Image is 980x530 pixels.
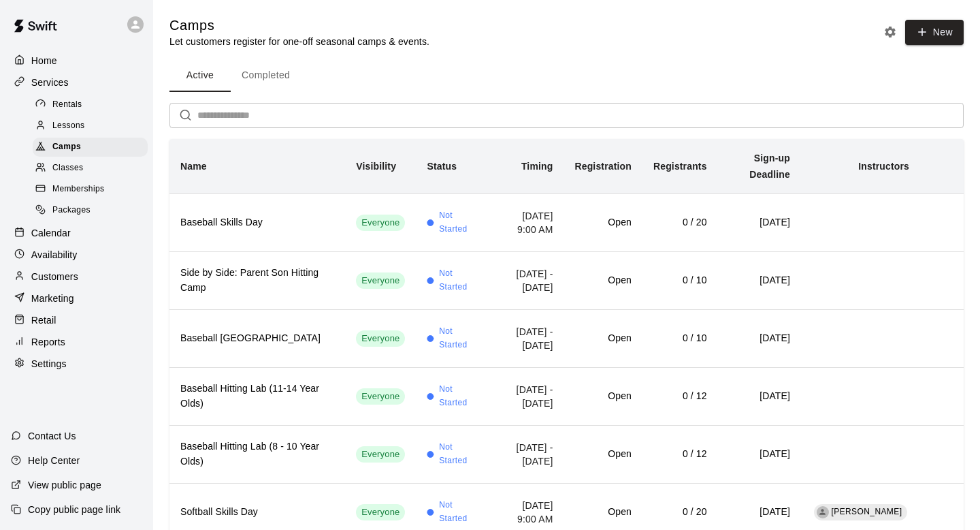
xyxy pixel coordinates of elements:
button: Camp settings [880,22,900,42]
p: View public page [28,478,101,492]
a: Settings [11,354,142,374]
p: Help Center [28,454,80,467]
p: Home [31,54,57,67]
a: Services [11,72,142,93]
a: Rentals [33,94,153,115]
h5: Camps [169,16,429,35]
td: [DATE] - [DATE] [490,425,564,483]
span: Camps [52,140,81,154]
span: Everyone [356,332,405,345]
p: Contact Us [28,429,76,443]
span: Not Started [439,383,478,410]
div: Camps [33,138,148,157]
p: Calendar [31,226,71,240]
td: [DATE] - [DATE] [490,309,564,367]
h6: 0 / 12 [653,389,707,404]
h6: Open [574,447,631,462]
h6: 0 / 10 [653,331,707,346]
p: Retail [31,313,56,327]
p: Availability [31,248,78,262]
h6: Baseball Skills Day [180,215,334,230]
b: Sign-up Deadline [749,153,790,180]
a: Availability [11,245,142,265]
p: Reports [31,335,65,349]
p: Customers [31,270,78,283]
h6: 0 / 10 [653,273,707,288]
span: Everyone [356,275,405,287]
span: Everyone [356,448,405,461]
b: Timing [521,161,553,172]
a: Packages [33,200,153,221]
p: Settings [31,357,67,371]
div: This service is visible to all of your customers [356,215,405,231]
b: Instructors [858,161,909,172]
h6: Baseball [GEOGRAPHIC_DATA] [180,331,334,346]
div: Lessons [33,116,148,136]
div: This service is visible to all of your customers [356,272,405,289]
span: Packages [52,204,91,217]
b: Name [180,161,207,172]
button: Active [169,59,231,92]
a: Lessons [33,115,153,136]
button: Completed [231,59,301,92]
span: [PERSON_NAME] [832,507,902,516]
div: This service is visible to all of your customers [356,330,405,347]
a: Home [11,50,142,71]
h6: [DATE] [729,389,790,404]
h6: Side by Side: Parent Son Hitting Camp [180,266,334,296]
h6: Baseball Hitting Lab (8 - 10 Year Olds) [180,439,334,469]
div: Cheyenne Simpson [817,506,829,518]
div: This service is visible to all of your customers [356,388,405,405]
h6: Open [574,215,631,230]
span: Not Started [439,209,478,236]
h6: 0 / 20 [653,215,707,230]
a: Camps [33,137,153,158]
div: This service is visible to all of your customers [356,446,405,463]
div: This service is visible to all of your customers [356,504,405,520]
td: [DATE] - [DATE] [490,251,564,309]
span: Not Started [439,267,478,294]
h6: Open [574,389,631,404]
a: Retail [11,310,142,330]
p: Marketing [31,292,74,305]
a: Memberships [33,179,153,200]
a: Calendar [11,223,142,243]
h6: Open [574,331,631,346]
b: Visibility [356,161,396,172]
p: Let customers register for one-off seasonal camps & events. [169,35,429,48]
h6: [DATE] [729,215,790,230]
h6: Open [574,505,631,520]
a: Customers [11,266,142,287]
h6: [DATE] [729,273,790,288]
span: Classes [52,161,83,175]
div: Classes [33,159,148,178]
h6: Baseball Hitting Lab (11-14 Year Olds) [180,381,334,411]
button: New [905,20,964,45]
h6: Softball Skills Day [180,505,334,520]
h6: Open [574,273,631,288]
h6: [DATE] [729,505,790,520]
a: Reports [11,332,142,352]
td: [DATE] - [DATE] [490,367,564,425]
a: New [900,26,964,37]
td: [DATE] 9:00 AM [490,193,564,251]
span: Rentals [52,98,82,112]
a: Classes [33,158,153,179]
span: Not Started [439,325,478,352]
span: Not Started [439,499,478,526]
p: Services [31,76,69,89]
span: Everyone [356,390,405,403]
p: Copy public page link [28,503,120,516]
span: Not Started [439,441,478,468]
span: Everyone [356,217,405,230]
span: Lessons [52,119,85,133]
div: Rentals [33,95,148,114]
